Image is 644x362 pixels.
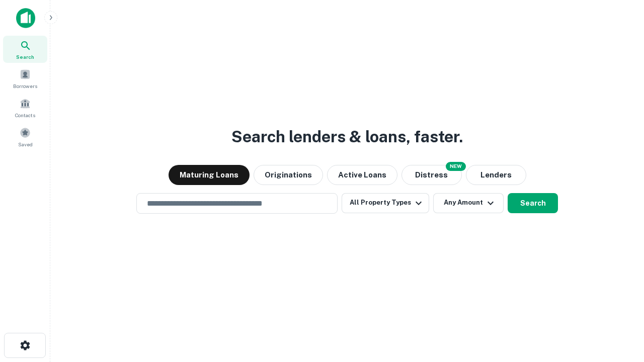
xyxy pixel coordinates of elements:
a: Search [3,36,47,63]
button: Search distressed loans with lien and other non-mortgage details. [401,165,462,185]
button: Search [508,193,558,213]
button: All Property Types [342,193,429,213]
span: Search [16,53,34,61]
iframe: Chat Widget [594,249,644,298]
span: Contacts [15,111,35,119]
button: Maturing Loans [169,165,250,185]
a: Contacts [3,94,47,121]
span: Saved [18,140,33,148]
span: Borrowers [13,82,37,90]
a: Saved [3,123,47,150]
button: Any Amount [433,193,504,213]
h3: Search lenders & loans, faster. [231,125,463,149]
button: Originations [254,165,323,185]
a: Borrowers [3,65,47,92]
img: capitalize-icon.png [16,8,35,28]
div: NEW [446,162,466,171]
button: Lenders [466,165,526,185]
button: Active Loans [327,165,397,185]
